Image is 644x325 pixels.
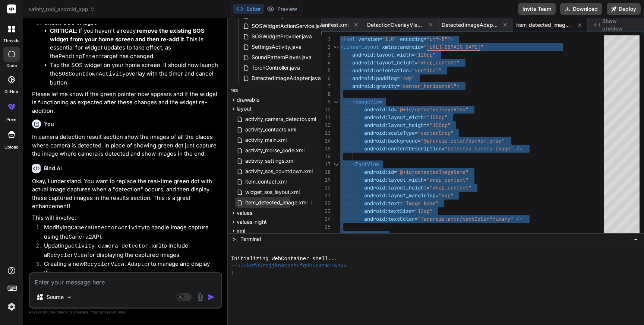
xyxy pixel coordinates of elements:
[427,44,480,50] span: [URL][DOMAIN_NAME]
[264,4,300,14] button: Preview
[418,137,421,144] span: =
[424,36,427,42] span: =
[66,294,72,300] img: Pick Models
[352,75,397,82] span: android:padding
[424,176,427,183] span: =
[321,160,331,168] div: 17
[382,36,397,42] span: "1.0"
[364,216,415,222] span: android:textColor
[364,145,442,152] span: android:contentDescription
[364,169,394,175] span: android:id
[442,145,445,152] span: =
[445,145,513,152] span: "Detected Camera Image"
[352,67,409,74] span: android:orientation
[427,176,468,183] span: "wrap_content"
[47,252,87,259] code: RecyclerView
[251,74,322,83] span: DetectedImageAdapter.java
[244,156,295,165] span: activity_settings.xml
[251,53,312,62] span: SoundPatternPlayer.java
[358,36,379,42] span: version
[244,146,305,155] span: activity_morse_code.xml
[244,167,313,176] span: activity_sos_countdown.xml
[394,106,397,113] span: =
[430,184,471,191] span: "wrap_content"
[321,137,331,145] div: 14
[6,63,17,69] label: code
[382,44,421,50] span: xmlns:android
[321,207,331,215] div: 23
[100,310,113,314] span: privacy
[38,223,221,242] li: Modifying to handle image capture using the API.
[321,35,331,43] div: 1
[4,89,18,95] label: GitHub
[44,165,62,172] h6: Bind AI
[480,44,483,50] span: "
[331,98,341,106] div: Click to collapse the range.
[352,51,412,58] span: android:layout_width
[251,32,313,41] span: SOSWidgetProvider.java
[244,177,287,186] span: item_contact.xml
[364,106,394,113] span: android:id
[233,235,238,243] span: >_
[400,200,403,207] span: =
[44,19,96,26] strong: Check SOS Widget
[321,98,331,106] div: 9
[343,44,379,50] span: LinearLayout
[403,200,439,207] span: "Image Name"
[518,3,556,15] button: Invite Team
[321,129,331,137] div: 13
[340,231,346,238] span: </
[364,200,400,207] span: android:text
[397,106,468,113] span: "@+id/detectedImageView"
[397,83,400,89] span: =
[346,36,355,42] span: xml
[364,184,427,191] span: android:layout_height
[397,75,400,82] span: =
[230,86,238,94] span: res
[516,216,519,222] span: /
[321,176,331,184] div: 19
[602,17,638,32] span: Show preview
[237,105,252,112] span: layout
[415,208,433,214] span: "12sp"
[32,177,221,211] p: Okay, I understand. You want to replace the real-time green dot with actual image captures when a...
[364,130,415,136] span: android:scaleType
[340,36,346,42] span: <?
[69,234,92,240] code: Camera2
[244,115,317,124] span: activity_camera_detector.xml
[632,233,640,245] button: −
[321,168,331,176] div: 18
[436,192,439,199] span: =
[321,82,331,90] div: 7
[321,145,331,153] div: 15
[400,75,415,82] span: "4dp"
[364,114,424,121] span: android:layout_width
[6,117,16,123] label: prem
[28,6,95,13] span: safety_tool_android_app
[32,90,221,115] p: Please let me know if the green pointer now appears and if the widget is functioning as expected ...
[352,83,397,89] span: android:gravity
[418,59,460,66] span: "wrap_content"
[321,231,331,239] div: 26
[321,74,331,82] div: 6
[560,3,602,15] button: Download
[346,231,382,238] span: LinearLayout
[382,231,385,238] span: >
[442,21,498,29] span: DetectedImageAdapter.java
[394,169,397,175] span: =
[50,61,221,87] li: Tap the SOS widget on your home screen. It should now launch the overlay with the timer and cance...
[340,44,343,50] span: <
[68,243,162,249] code: activity_camera_detector.xml
[607,3,641,15] button: Deploy
[439,192,454,199] span: "4dp"
[634,235,638,243] span: −
[519,145,522,152] span: >
[516,145,519,152] span: /
[355,98,382,105] span: ImageView
[421,44,424,50] span: =
[59,71,126,77] code: SOSCountdownActivity
[352,98,355,105] span: <
[231,255,337,262] span: Initializing WebContainer shell...
[321,223,331,231] div: 25
[516,21,572,29] span: item_detected_image.xml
